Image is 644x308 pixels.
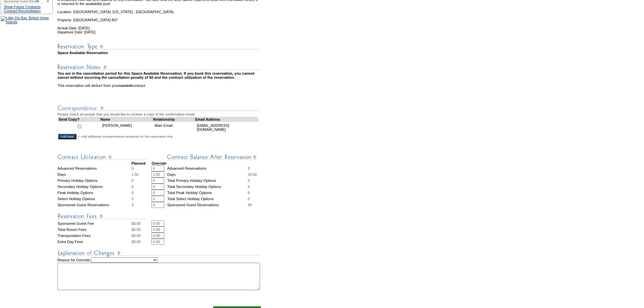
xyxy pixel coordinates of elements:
td: Space Available Reservation [57,51,261,55]
td: Transportation Fees [57,233,132,239]
td: [PERSON_NAME] [100,121,153,133]
span: <--Add additional correspondence recipients for this reservation only. [77,135,173,139]
td: Email Address [195,117,258,121]
span: 0 [132,191,134,195]
td: [EMAIL_ADDRESS][DOMAIN_NAME] [195,121,258,133]
span: 0 [132,203,134,207]
img: Little Dix Bay, British Virgin Islands [1,16,53,24]
td: Days [57,171,132,177]
span: 0.00 [134,221,141,226]
td: Sponsored Guest Reservations [57,202,132,208]
span: 0 [248,179,250,183]
img: Contract Utilization [57,153,147,161]
td: Main Email [153,121,195,133]
img: Reservation Notes [57,63,260,71]
td: Extra Day Fees [57,239,132,245]
span: 1.50 [132,172,139,176]
span: 0 [248,197,250,201]
span: 0 [132,185,134,189]
td: Name [100,117,153,121]
td: Peak Holiday Options [57,190,132,196]
td: Location: [GEOGRAPHIC_DATA], [US_STATE] - [GEOGRAPHIC_DATA] [57,6,261,14]
td: $ [132,239,151,245]
span: 0 [248,185,250,189]
td: Select Holiday Options [57,196,132,202]
td: Total Secondary Holiday Options [167,184,248,190]
td: $ [132,227,151,233]
img: Reservation Type [57,42,260,51]
td: Arrival Date: [DATE] [57,22,261,30]
td: Advanced Reservations [167,165,248,171]
td: Sponsored Guest Fee [57,220,132,227]
td: Advanced Reservations [57,165,132,171]
img: Reservation Fees [57,212,147,220]
a: Contract Reconciliation [4,9,41,13]
a: Show Future Contracts [4,5,41,9]
td: Send Copy? [58,117,101,121]
span: 0 [132,179,134,183]
span: 0.00 [134,240,141,244]
td: $ [132,233,151,239]
span: 0.00 [134,228,141,232]
td: Total Primary Holiday Options [167,177,248,184]
span: Please check all people that you would like to receive a copy of the confirmation email. [57,112,195,116]
td: Total Select Holiday Options [167,196,248,202]
img: Contract Balance After Reservation [167,153,257,161]
b: current [119,84,132,88]
td: Days [167,171,248,177]
strong: Override [151,161,166,165]
td: Total Peak Holiday Options [167,190,248,196]
span: 0.00 [134,234,141,238]
td: Relationship [153,117,195,121]
td: Reason for Override: [57,257,261,290]
td: Primary Holiday Options [57,177,132,184]
td: This reservation will deduct from your contract. [57,84,261,88]
td: Sponsored Guest Reservations [167,202,248,208]
td: $ [132,220,151,227]
td: Secondary Holiday Options [57,184,132,190]
td: Total Resort Fees [57,227,132,233]
input: Add New [58,134,76,139]
strong: Planned [132,161,145,165]
span: 0 [132,197,134,201]
span: 10.50 [248,172,257,176]
td: Departure Date: [DATE] [57,30,261,34]
span: 0 [248,191,250,195]
td: Property: [GEOGRAPHIC_DATA] 807 [57,14,261,22]
img: Explanation of Changes [57,249,260,257]
span: 99 [248,203,252,207]
span: 0 [248,166,250,170]
span: 0 [132,166,134,170]
td: You are in the cancellation period for this Space Available Reservation. If you book this reserva... [57,71,261,79]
